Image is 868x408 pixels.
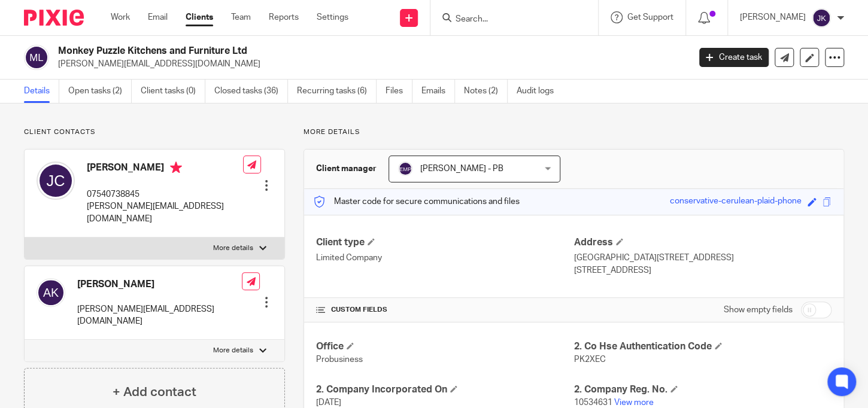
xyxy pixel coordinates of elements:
div: conservative-cerulean-plaid-phone [670,195,802,209]
img: svg%3E [37,162,75,200]
h4: [PERSON_NAME] [77,278,242,291]
a: Open tasks (2) [68,80,132,103]
a: Notes (2) [464,80,508,103]
p: More details [213,346,253,355]
h4: + Add contact [113,383,196,401]
img: svg%3E [812,8,831,28]
input: Search [454,14,562,25]
p: [GEOGRAPHIC_DATA][STREET_ADDRESS] [574,252,831,264]
a: Email [148,11,168,23]
span: PK2XEC [574,355,606,364]
img: svg%3E [398,162,412,176]
p: [PERSON_NAME][EMAIL_ADDRESS][DOMAIN_NAME] [77,303,242,328]
h4: 2. Company Reg. No. [574,383,831,396]
p: [PERSON_NAME] [740,11,806,23]
p: More details [213,243,253,253]
a: Reports [269,11,299,23]
p: Client contacts [24,127,285,137]
h4: [PERSON_NAME] [87,162,243,176]
span: 10534631 [574,398,612,407]
a: Audit logs [517,80,563,103]
a: Team [231,11,251,23]
a: View more [614,398,654,407]
span: Get Support [627,13,673,22]
a: Work [111,11,130,23]
p: [PERSON_NAME][EMAIL_ADDRESS][DOMAIN_NAME] [87,200,243,225]
a: Recurring tasks (6) [297,80,377,103]
span: [PERSON_NAME] - PB [420,165,503,173]
i: Primary [170,162,182,173]
p: [PERSON_NAME][EMAIL_ADDRESS][DOMAIN_NAME] [58,58,681,70]
h4: Address [574,236,831,249]
a: Closed tasks (36) [214,80,288,103]
h4: 2. Company Incorporated On [316,383,573,396]
label: Show empty fields [724,304,793,316]
img: svg%3E [24,45,49,70]
span: [DATE] [316,398,341,407]
p: Limited Company [316,252,573,264]
p: [STREET_ADDRESS] [574,264,831,276]
a: Clients [186,11,213,23]
a: Client tasks (0) [141,80,205,103]
h4: Office [316,340,573,353]
a: Emails [421,80,455,103]
p: 07540738845 [87,188,243,200]
img: Pixie [24,10,84,26]
a: Settings [317,11,348,23]
span: Probusiness [316,355,363,364]
img: svg%3E [37,278,65,307]
a: Files [386,80,412,103]
p: Master code for secure communications and files [313,196,520,208]
h3: Client manager [316,163,377,175]
h4: Client type [316,236,573,249]
a: Create task [699,48,769,67]
a: Details [24,80,59,103]
h4: CUSTOM FIELDS [316,305,573,315]
p: More details [304,127,844,137]
h2: Monkey Puzzle Kitchens and Furniture Ltd [58,45,557,57]
h4: 2. Co Hse Authentication Code [574,340,831,353]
